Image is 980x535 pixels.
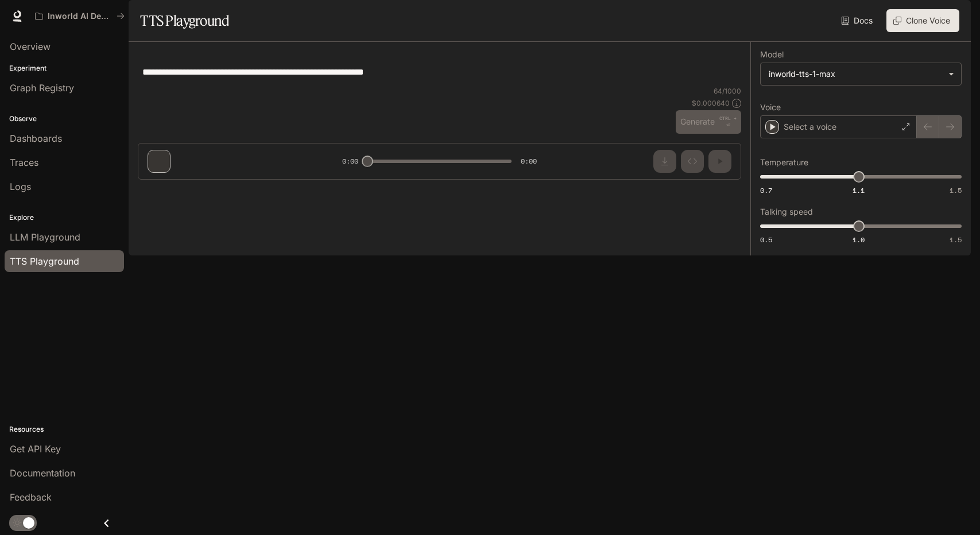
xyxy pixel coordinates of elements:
span: 1.5 [950,235,962,245]
span: 0.5 [760,235,772,245]
span: 1.0 [853,235,865,245]
span: 0.7 [760,185,772,195]
p: $ 0.000640 [692,98,730,108]
span: 1.1 [853,185,865,195]
p: Talking speed [760,208,813,216]
p: Select a voice [784,121,836,133]
span: 1.5 [950,185,962,195]
button: Clone Voice [886,9,959,32]
p: Inworld AI Demos [48,11,112,21]
div: inworld-tts-1-max [761,63,961,85]
div: inworld-tts-1-max [769,68,943,80]
h1: TTS Playground [140,9,229,32]
button: All workspaces [30,5,130,28]
p: Model [760,51,784,59]
p: Voice [760,103,781,111]
a: Docs [839,9,877,32]
p: Temperature [760,158,808,166]
p: 64 / 1000 [714,86,741,96]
